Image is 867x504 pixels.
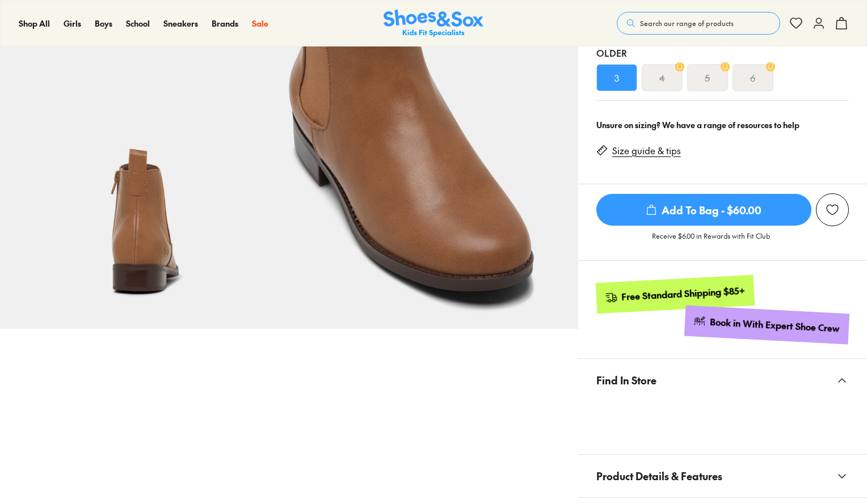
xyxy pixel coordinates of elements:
a: Shop All [19,18,50,29]
img: SNS_Logo_Responsive.svg [384,10,483,37]
a: Sale [252,18,268,29]
button: Find In Store [578,359,867,401]
s: 4 [659,71,665,84]
span: 3 [615,71,619,84]
span: Search our range of products [640,18,734,28]
button: Product Details & Features [578,455,867,497]
a: Size guide & tips [612,145,681,157]
span: Sneakers [163,18,198,29]
span: Add To Bag - $60.00 [596,194,811,226]
a: Sneakers [163,18,198,29]
a: Boys [95,18,112,29]
span: Girls [64,18,81,29]
span: Shop All [19,18,50,29]
s: 6 [750,71,755,84]
a: School [126,18,150,29]
p: Receive $6.00 in Rewards with Fit Club [652,231,770,251]
a: Free Standard Shipping $85+ [595,275,754,314]
img: 7-495063_1 [289,40,578,328]
span: Product Details & Features [596,459,722,493]
a: Girls [64,18,81,29]
a: Shoes & Sox [384,10,483,37]
span: Brands [212,18,238,29]
s: 5 [705,71,710,84]
div: Book in With Expert Shoe Crew [710,316,840,335]
span: Find In Store [596,363,656,397]
button: Add To Bag - $60.00 [596,193,811,226]
a: Brands [212,18,238,29]
div: Older [596,46,849,60]
span: Sale [252,18,268,29]
iframe: Find in Store [596,401,849,441]
a: Book in With Expert Shoe Crew [684,306,849,345]
span: School [126,18,150,29]
div: Unsure on sizing? We have a range of resources to help [596,119,849,131]
button: Add to Wishlist [816,193,849,226]
span: Boys [95,18,112,29]
div: Free Standard Shipping $85+ [621,285,745,303]
button: Search our range of products [617,12,780,35]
